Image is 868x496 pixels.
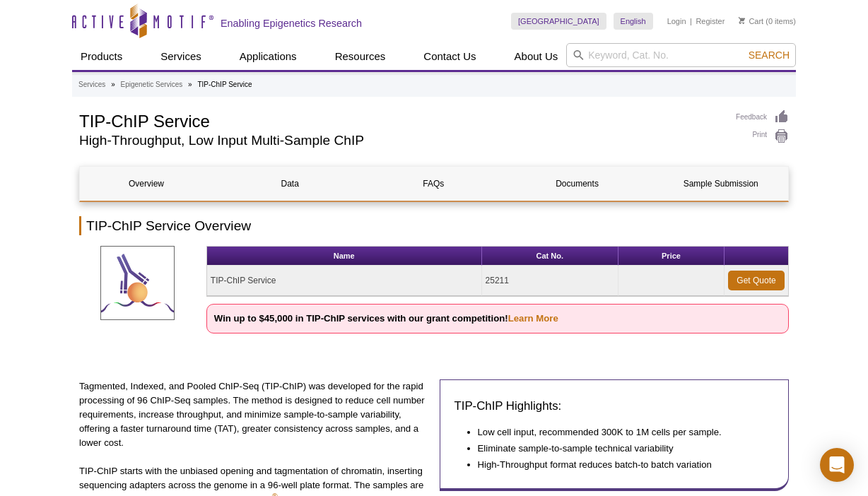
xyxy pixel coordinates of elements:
a: Contact Us [415,43,484,70]
a: Sample Submission [655,167,787,201]
td: 25211 [482,266,618,296]
a: Resources [327,43,394,70]
th: Cat No. [482,247,618,266]
span: Search [749,49,790,61]
a: Epigenetic Services [120,78,182,91]
h1: TIP-ChIP Service [79,110,722,131]
h2: TIP-ChIP Service Overview [79,216,789,235]
a: Applications [231,43,305,70]
a: Data [223,167,356,201]
li: » [111,81,115,88]
li: TIP-ChIP Service [197,81,252,88]
a: Overview [80,167,213,201]
a: Documents [511,167,644,201]
strong: Win up to $45,000 in TIP-ChIP services with our grant competition! [214,313,558,324]
a: Get Quote [728,271,785,290]
li: | [690,13,692,30]
li: Low cell input, recommended 300K to 1M cells per sample. [478,425,761,439]
input: Keyword, Cat. No. [566,43,796,67]
img: TIP-ChIP Service [100,246,175,320]
a: Register [696,16,725,26]
th: Name [207,247,482,266]
li: (0 items) [739,13,796,30]
img: Your Cart [739,17,745,24]
li: » [188,81,192,88]
a: [GEOGRAPHIC_DATA] [511,13,606,30]
td: TIP-ChIP Service [207,266,482,296]
a: FAQs [367,167,500,201]
th: Price [618,247,725,266]
h2: High-Throughput, Low Input Multi-Sample ChIP [79,134,722,147]
div: Open Intercom Messenger [820,448,854,482]
h2: Enabling Epigenetics Research [221,17,362,30]
a: English [614,13,653,30]
a: Products [72,43,131,70]
button: Search [744,49,794,61]
p: Tagmented, Indexed, and Pooled ChIP-Seq (TIP-ChIP) was developed for the rapid processing of 96 C... [79,379,429,450]
a: Services [152,43,210,70]
a: Print [736,129,789,144]
a: Login [667,16,686,26]
a: Cart [739,16,763,26]
li: Eliminate sample-to-sample technical variability [478,442,761,456]
li: High-Throughput format reduces batch-to batch variation [478,458,761,472]
a: Feedback [736,110,789,125]
a: About Us [506,43,567,70]
h3: TIP-ChIP Highlights: [454,398,775,415]
a: Services [78,78,105,91]
a: Learn More [508,313,558,324]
